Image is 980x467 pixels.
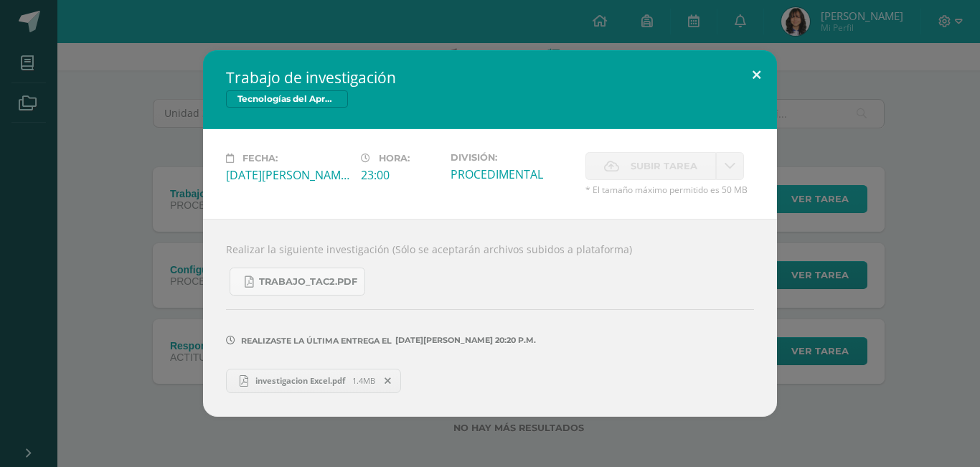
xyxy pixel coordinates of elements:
[242,153,278,164] span: Fecha:
[585,184,754,196] span: * El tamaño máximo permitido es 50 MB
[361,167,439,183] div: 23:00
[203,219,777,416] div: Realizar la siguiente investigación (Sólo se aceptarán archivos subidos a plataforma)
[259,276,357,288] span: TRABAJO_TAC2.pdf
[631,153,697,179] span: Subir tarea
[226,90,348,108] span: Tecnologías del Aprendizaje y la Comunicación
[226,67,754,88] h2: Trabajo de investigación
[376,373,400,389] span: Remover entrega
[248,375,352,386] span: investigacion Excel.pdf
[451,152,574,163] label: División:
[241,336,392,346] span: Realizaste la última entrega el
[226,369,401,393] a: investigacion Excel.pdf 1.4MB
[585,152,716,180] label: La fecha de entrega ha expirado
[451,166,574,182] div: PROCEDIMENTAL
[352,375,375,386] span: 1.4MB
[392,340,536,341] span: [DATE][PERSON_NAME] 20:20 p.m.
[379,153,410,164] span: Hora:
[226,167,349,183] div: [DATE][PERSON_NAME]
[736,50,777,99] button: Close (Esc)
[716,152,744,180] a: La fecha de entrega ha expirado
[230,268,365,296] a: TRABAJO_TAC2.pdf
